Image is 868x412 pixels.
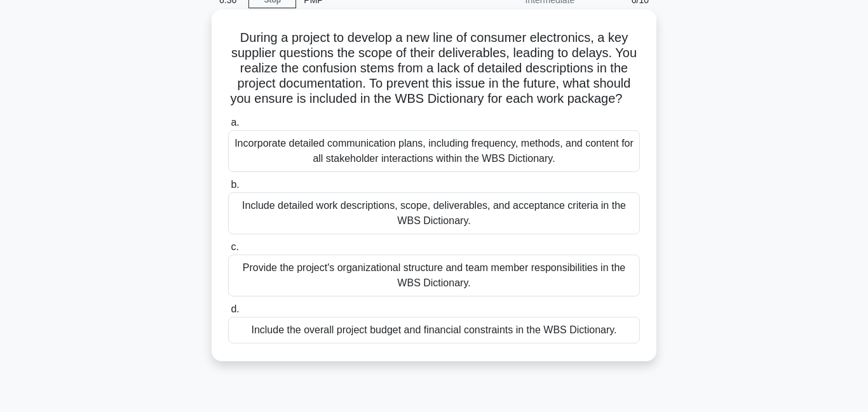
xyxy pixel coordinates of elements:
[227,30,641,107] h5: During a project to develop a new line of consumer electronics, a key supplier questions the scop...
[231,117,239,128] span: a.
[231,241,238,252] span: c.
[228,192,640,234] div: Include detailed work descriptions, scope, deliverables, and acceptance criteria in the WBS Dicti...
[231,179,239,190] span: b.
[228,130,640,172] div: Incorporate detailed communication plans, including frequency, methods, and content for all stake...
[228,255,640,296] div: Provide the project's organizational structure and team member responsibilities in the WBS Dictio...
[231,303,239,314] span: d.
[228,317,640,343] div: Include the overall project budget and financial constraints in the WBS Dictionary.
